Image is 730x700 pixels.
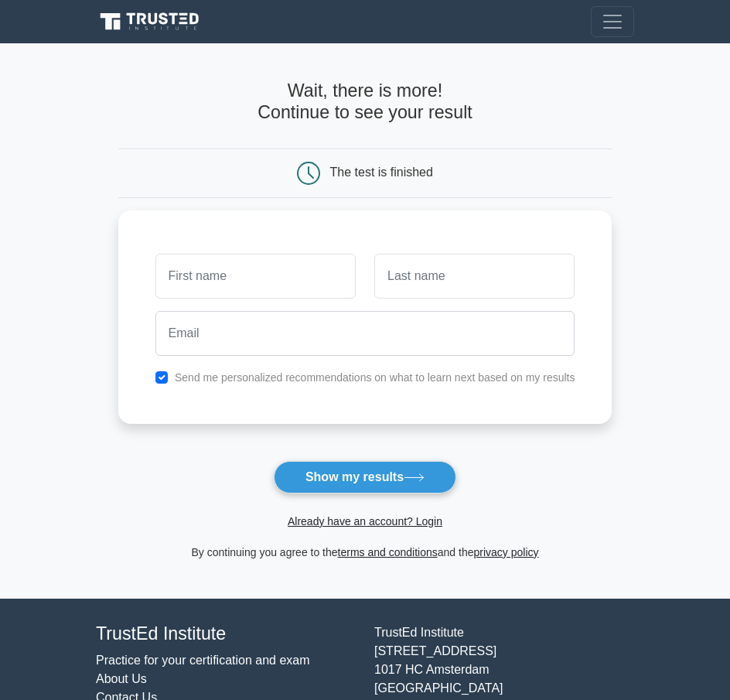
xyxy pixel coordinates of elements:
[591,6,634,37] button: Toggle navigation
[155,311,575,356] input: Email
[288,515,442,528] a: Already have an account? Login
[96,672,147,685] a: About Us
[118,80,612,124] h4: Wait, there is more! Continue to see your result
[109,543,622,562] div: By continuing you agree to the and the
[96,623,356,645] h4: TrustEd Institute
[155,254,356,299] input: First name
[374,254,575,299] input: Last name
[96,654,310,667] a: Practice for your certification and exam
[274,461,456,493] button: Show my results
[338,546,438,558] a: terms and conditions
[474,546,539,558] a: privacy policy
[330,166,433,179] div: The test is finished
[175,371,575,384] label: Send me personalized recommendations on what to learn next based on my results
